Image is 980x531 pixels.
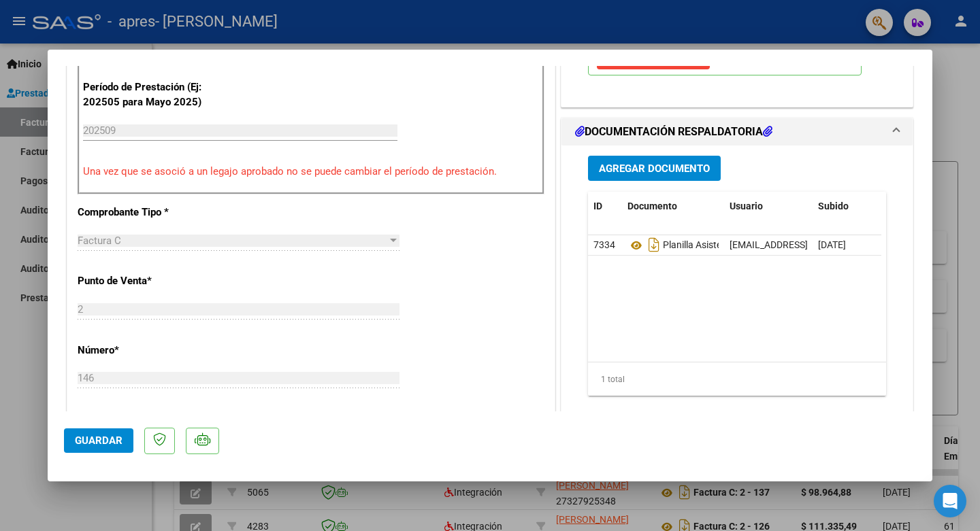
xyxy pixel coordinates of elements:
[83,164,539,179] p: Una vez que se asoció a un legajo aprobado no se puede cambiar el período de prestación.
[588,362,886,396] div: 1 total
[78,273,218,289] p: Punto de Venta
[78,343,218,358] p: Número
[83,80,220,110] p: Período de Prestación (Ej: 202505 para Mayo 2025)
[730,239,960,250] span: [EMAIL_ADDRESS][DOMAIN_NAME] - [PERSON_NAME]
[78,205,218,220] p: Comprobante Tipo *
[730,201,763,211] span: Usuario
[813,192,881,221] datatable-header-cell: Subido
[724,192,813,221] datatable-header-cell: Usuario
[64,428,133,453] button: Guardar
[645,234,663,256] i: Descargar documento
[561,145,913,428] div: DOCUMENTACIÓN RESPALDATORIA
[818,239,846,250] span: [DATE]
[593,201,602,211] span: ID
[588,156,721,181] button: Agregar Documento
[934,485,966,517] div: Open Intercom Messenger
[593,239,615,250] span: 7334
[575,124,772,140] h1: DOCUMENTACIÓN RESPALDATORIA
[818,201,849,211] span: Subido
[78,411,218,427] p: Monto
[627,240,813,251] span: Planilla Asistencia Septiembre 2025
[588,192,622,221] datatable-header-cell: ID
[561,118,913,145] mat-expansion-panel-header: DOCUMENTACIÓN RESPALDATORIA
[599,162,710,175] span: Agregar Documento
[627,201,677,211] span: Documento
[75,434,122,447] span: Guardar
[78,235,121,247] span: Factura C
[622,192,724,221] datatable-header-cell: Documento
[881,192,949,221] datatable-header-cell: Acción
